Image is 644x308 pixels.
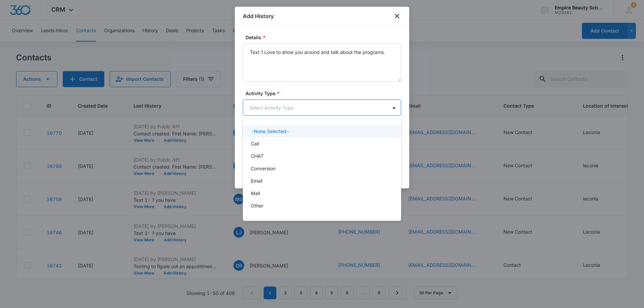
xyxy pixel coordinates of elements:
p: CHAT [251,152,264,160]
p: Email [251,177,262,184]
p: -None Selected- [251,128,289,135]
p: Call [251,140,259,147]
p: P2P [251,214,260,222]
p: Conversion [251,165,275,172]
p: Other [251,202,263,209]
p: Mail [251,190,260,197]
